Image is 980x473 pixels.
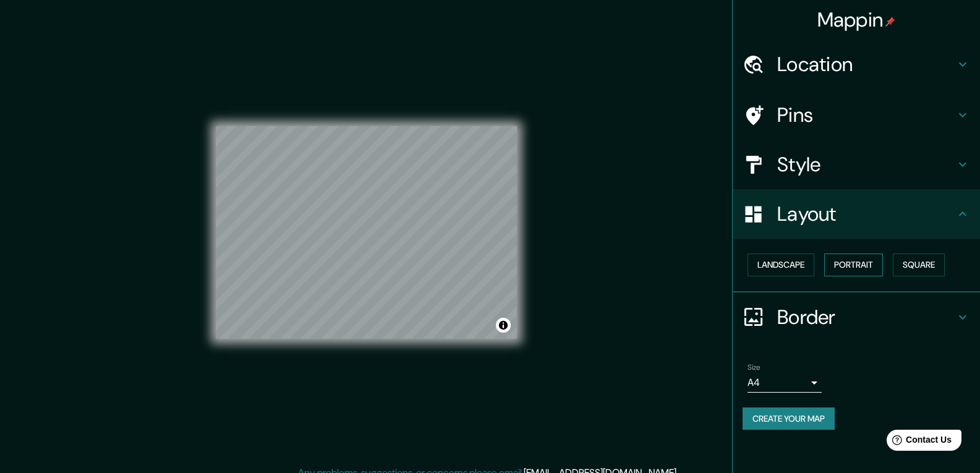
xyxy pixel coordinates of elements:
[733,292,980,342] div: Border
[733,140,980,189] div: Style
[743,407,835,430] button: Create your map
[777,152,955,177] h4: Style
[817,7,896,32] h4: Mappin
[748,254,814,276] button: Landscape
[733,189,980,239] div: Layout
[885,17,895,27] img: pin-icon.png
[748,362,761,372] label: Size
[733,40,980,89] div: Location
[216,126,517,339] canvas: Map
[777,52,955,77] h4: Location
[777,202,955,226] h4: Layout
[777,103,955,127] h4: Pins
[824,254,883,276] button: Portrait
[777,305,955,330] h4: Border
[870,425,966,459] iframe: Help widget launcher
[748,373,822,393] div: A4
[893,254,945,276] button: Square
[733,90,980,140] div: Pins
[496,318,511,333] button: Toggle attribution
